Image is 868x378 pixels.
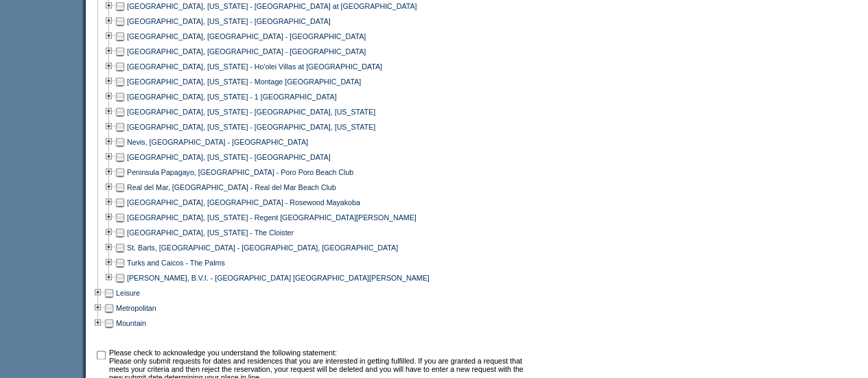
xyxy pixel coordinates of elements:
[127,62,382,71] a: [GEOGRAPHIC_DATA], [US_STATE] - Ho'olei Villas at [GEOGRAPHIC_DATA]
[127,2,417,10] a: [GEOGRAPHIC_DATA], [US_STATE] - [GEOGRAPHIC_DATA] at [GEOGRAPHIC_DATA]
[127,213,417,222] a: [GEOGRAPHIC_DATA], [US_STATE] - Regent [GEOGRAPHIC_DATA][PERSON_NAME]
[116,304,156,312] a: Metropolitan
[127,183,336,191] a: Real del Mar, [GEOGRAPHIC_DATA] - Real del Mar Beach Club
[127,198,360,206] a: [GEOGRAPHIC_DATA], [GEOGRAPHIC_DATA] - Rosewood Mayakoba
[127,47,366,56] a: [GEOGRAPHIC_DATA], [GEOGRAPHIC_DATA] - [GEOGRAPHIC_DATA]
[127,93,337,101] a: [GEOGRAPHIC_DATA], [US_STATE] - 1 [GEOGRAPHIC_DATA]
[127,168,353,176] a: Peninsula Papagayo, [GEOGRAPHIC_DATA] - Poro Poro Beach Club
[127,138,308,146] a: Nevis, [GEOGRAPHIC_DATA] - [GEOGRAPHIC_DATA]
[127,228,294,237] a: [GEOGRAPHIC_DATA], [US_STATE] - The Cloister
[127,244,398,252] a: St. Barts, [GEOGRAPHIC_DATA] - [GEOGRAPHIC_DATA], [GEOGRAPHIC_DATA]
[127,32,366,40] a: [GEOGRAPHIC_DATA], [GEOGRAPHIC_DATA] - [GEOGRAPHIC_DATA]
[127,153,331,161] a: [GEOGRAPHIC_DATA], [US_STATE] - [GEOGRAPHIC_DATA]
[127,123,375,131] a: [GEOGRAPHIC_DATA], [US_STATE] - [GEOGRAPHIC_DATA], [US_STATE]
[127,108,375,116] a: [GEOGRAPHIC_DATA], [US_STATE] - [GEOGRAPHIC_DATA], [US_STATE]
[127,274,430,282] a: [PERSON_NAME], B.V.I. - [GEOGRAPHIC_DATA] [GEOGRAPHIC_DATA][PERSON_NAME]
[127,17,331,25] a: [GEOGRAPHIC_DATA], [US_STATE] - [GEOGRAPHIC_DATA]
[116,319,146,327] a: Mountain
[127,78,361,86] a: [GEOGRAPHIC_DATA], [US_STATE] - Montage [GEOGRAPHIC_DATA]
[116,289,140,297] a: Leisure
[127,259,225,267] a: Turks and Caicos - The Palms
